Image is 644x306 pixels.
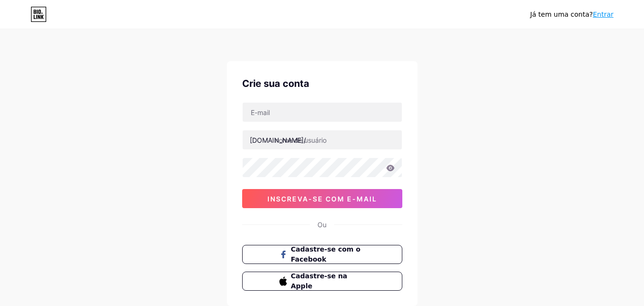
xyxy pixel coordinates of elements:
[250,136,306,144] font: [DOMAIN_NAME]/
[242,78,309,89] font: Crie sua conta
[242,272,402,291] button: Cadastre-se na Apple
[242,189,402,208] button: inscreva-se com e-mail
[242,245,402,264] button: Cadastre-se com o Facebook
[291,245,360,263] font: Cadastre-se com o Facebook
[291,272,348,290] font: Cadastre-se na Apple
[593,11,613,18] a: Entrar
[317,221,327,229] font: Ou
[267,195,377,203] font: inscreva-se com e-mail
[243,130,402,149] input: nome de usuário
[243,103,402,122] input: E-mail
[530,11,593,18] font: Já tem uma conta?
